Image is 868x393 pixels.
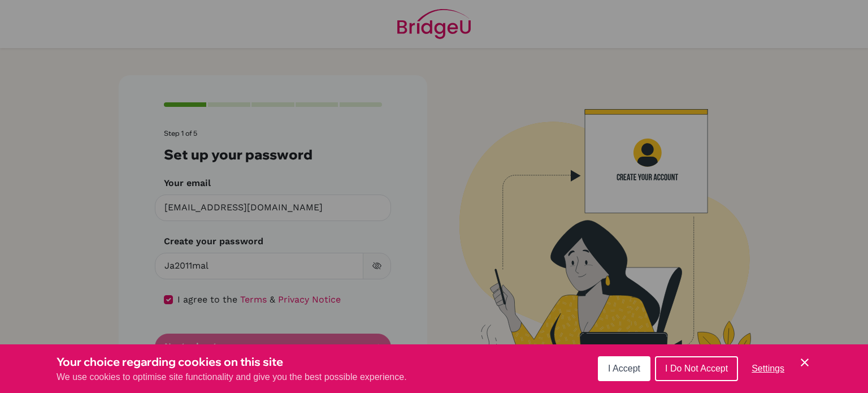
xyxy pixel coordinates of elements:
button: Save and close [798,356,811,369]
h3: Your choice regarding cookies on this site [57,353,407,370]
span: I Do Not Accept [665,364,728,373]
button: Settings [743,357,793,380]
p: We use cookies to optimise site functionality and give you the best possible experience. [57,370,407,384]
span: I Accept [608,364,640,373]
button: I Do Not Accept [655,356,738,381]
button: I Accept [598,356,650,381]
span: Settings [752,364,784,373]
